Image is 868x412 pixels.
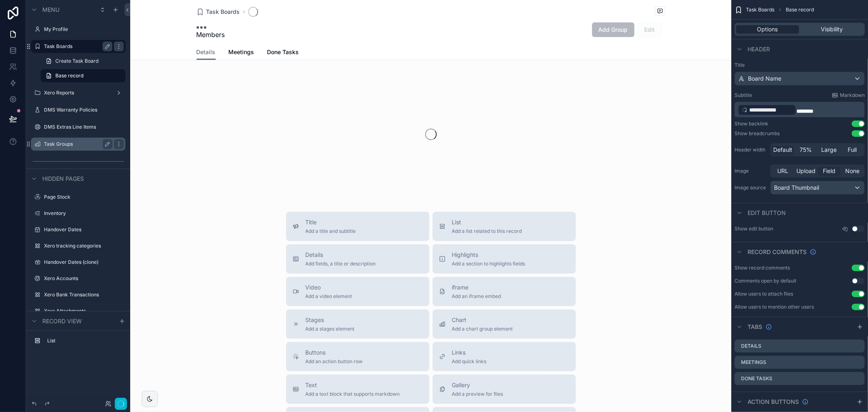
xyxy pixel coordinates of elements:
[286,342,429,371] button: ButtonsAdd an action button row
[735,265,790,271] div: Show record comments
[748,248,807,256] span: Record comments
[286,375,429,404] button: TextAdd a text block that supports markdown
[44,194,124,200] label: Page Stock
[735,72,865,85] button: Board Name
[452,293,501,300] span: Add an iframe embed
[757,25,778,33] span: Options
[735,278,796,284] div: Comments open by default
[746,7,774,13] span: Task Boards
[452,283,501,291] span: iframe
[748,323,762,331] span: Tabs
[44,43,109,50] label: Task Boards
[822,146,837,154] span: Large
[44,26,124,33] label: My Profile
[44,226,124,233] label: Handover Dates
[44,275,124,282] label: Xero Accounts
[306,283,352,291] span: Video
[845,167,859,175] span: None
[741,343,761,349] label: Details
[286,277,429,306] button: VideoAdd a video element
[44,259,124,265] label: Handover Dates (clone)
[306,326,355,332] span: Add a stages element
[821,25,843,33] span: Visibility
[452,316,513,324] span: Chart
[44,243,124,249] label: Xero tracking categories
[197,8,240,16] a: Task Boards
[306,293,352,300] span: Add a video element
[786,7,814,13] span: Base record
[433,309,576,339] button: ChartAdd a chart group element
[452,228,522,234] span: Add a list related to this record
[229,45,254,61] a: Meetings
[306,261,376,267] span: Add fields, a title or description
[735,291,793,297] div: Allow users to attach files
[735,121,768,127] div: Show backlink
[735,184,767,191] label: Image source
[229,48,254,56] span: Meetings
[452,326,513,332] span: Add a chart group element
[286,309,429,339] button: StagesAdd a stages element
[748,45,770,53] span: Header
[848,146,857,154] span: Full
[735,147,767,153] label: Header width
[306,358,363,365] span: Add an action button row
[286,244,429,274] button: DetailsAdd fields, a title or description
[44,124,124,130] label: DMS Extras Line Items
[42,175,84,183] span: Hidden pages
[197,30,225,39] span: Members
[735,92,752,99] label: Subtitle
[452,358,487,365] span: Add quick links
[44,141,109,147] label: Task Groups
[42,6,59,14] span: Menu
[44,210,124,217] label: Inventory
[774,184,819,192] span: Board Thumbnail
[306,391,400,397] span: Add a text block that supports markdown
[823,167,835,175] span: Field
[748,209,786,217] span: Edit button
[773,146,792,154] span: Default
[286,212,429,241] button: TitleAdd a title and subtitle
[26,331,130,355] div: scrollable content
[735,168,767,174] label: Image
[796,167,816,175] span: Upload
[306,381,400,389] span: Text
[306,348,363,357] span: Buttons
[452,261,525,267] span: Add a section to highlights fields
[770,181,865,195] button: Board Thumbnail
[452,391,503,397] span: Add a preview for files
[41,69,125,82] a: Base record
[306,218,356,226] span: Title
[741,359,766,366] label: Meetings
[433,277,576,306] button: iframeAdd an iframe embed
[41,55,125,68] a: Create Task Board
[44,291,124,298] label: Xero Bank Transactions
[433,212,576,241] button: ListAdd a list related to this record
[832,92,865,99] a: Markdown
[44,308,124,314] label: Xero Attachments
[452,218,522,226] span: List
[735,130,780,137] div: Show breadcrumbs
[452,348,487,357] span: Links
[433,375,576,404] button: GalleryAdd a preview for files
[433,244,576,274] button: HighlightsAdd a section to highlights fields
[735,226,773,232] label: Show edit button
[433,342,576,371] button: LinksAdd quick links
[44,90,112,96] label: Xero Reports
[306,251,376,259] span: Details
[735,62,865,68] label: Title
[42,317,82,325] span: Record view
[748,75,781,83] span: Board Name
[44,107,124,113] a: DMS Warranty Policies
[306,228,356,234] span: Add a title and subtitle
